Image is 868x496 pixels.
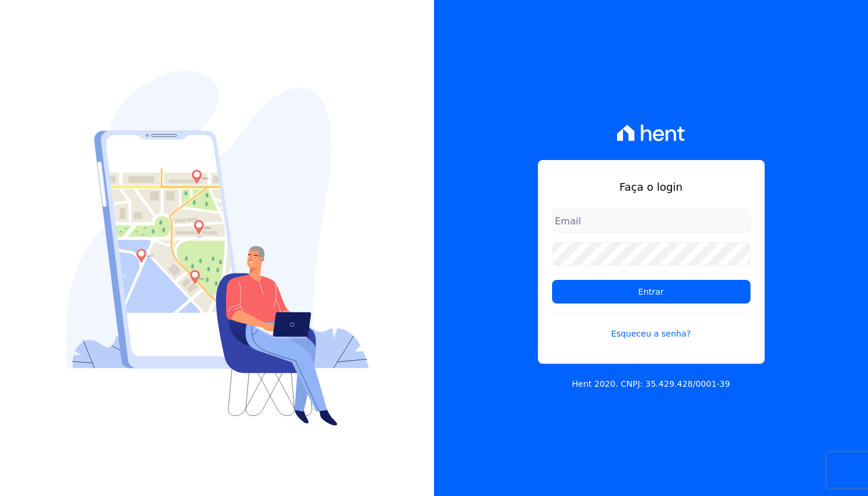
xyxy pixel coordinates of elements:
[552,209,750,233] input: Email
[66,71,369,426] img: Login
[552,179,750,195] h1: Faça o login
[572,378,730,390] p: Hent 2020. CNPJ: 35.429.428/0001-39
[552,280,750,304] input: Entrar
[552,313,750,340] a: Esqueceu a senha?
